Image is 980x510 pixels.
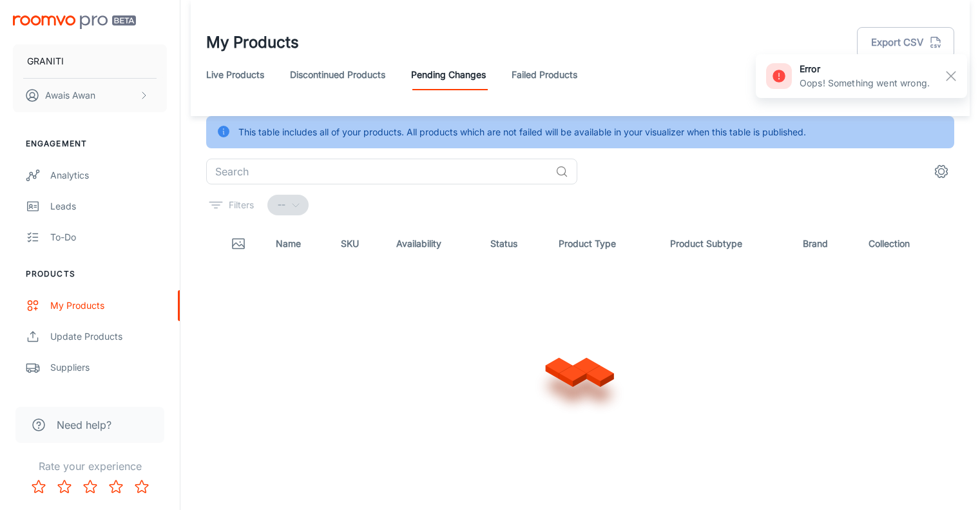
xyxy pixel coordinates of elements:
[206,159,550,184] input: Search
[238,120,806,144] div: This table includes all of your products. All products which are not failed will be available in ...
[52,474,77,500] button: Rate 2 star
[548,226,660,262] th: Product Type
[77,474,103,500] button: Rate 3 star
[857,27,954,58] button: Export CSV
[27,54,64,68] p: GRANITI
[800,76,930,90] p: Oops! Something went wrong.
[800,62,930,76] h6: error
[50,168,167,182] div: Analytics
[793,226,858,262] th: Brand
[928,159,954,184] button: settings
[10,458,169,474] p: Rate your experience
[512,59,577,90] a: Failed Products
[660,226,793,262] th: Product Subtype
[50,299,167,313] div: My Products
[858,226,954,262] th: Collection
[206,31,299,54] h1: My Products
[13,79,167,112] button: Awais Awan
[45,88,95,103] p: Awais Awan
[50,329,167,344] div: Update Products
[129,474,155,500] button: Rate 5 star
[50,199,167,213] div: Leads
[411,59,486,90] a: Pending Changes
[265,226,331,262] th: Name
[386,226,480,262] th: Availability
[57,417,111,433] span: Need help?
[26,474,52,500] button: Rate 1 star
[50,391,167,406] div: QR Codes
[50,360,167,375] div: Suppliers
[50,230,167,244] div: To-do
[231,236,246,251] svg: Thumbnail
[206,59,264,90] a: Live Products
[103,474,129,500] button: Rate 4 star
[480,226,548,262] th: Status
[13,44,167,78] button: GRANITI
[290,59,385,90] a: Discontinued Products
[331,226,386,262] th: SKU
[13,15,136,29] img: Roomvo PRO Beta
